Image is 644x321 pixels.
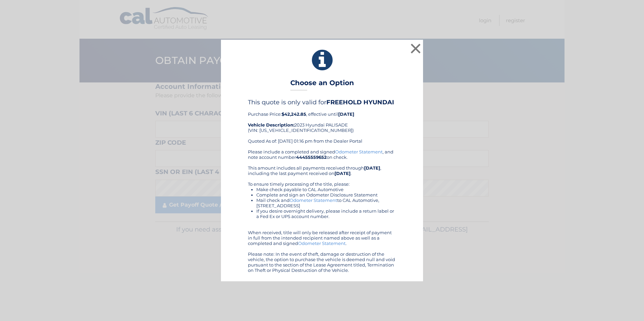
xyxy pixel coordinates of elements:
div: Please include a completed and signed , and note account number on check. This amount includes al... [248,149,396,273]
b: [DATE] [364,165,380,171]
li: Make check payable to CAL Automotive [256,187,396,192]
b: 44455559652 [296,154,327,160]
strong: Vehicle Description: [248,122,294,128]
a: Odometer Statement [290,198,337,203]
a: Odometer Statement [335,149,383,154]
b: FREEHOLD HYUNDAI [326,99,394,106]
b: $42,242.85 [282,111,306,117]
div: Purchase Price: , effective until 2023 Hyundai PALISADE (VIN: [US_VEHICLE_IDENTIFICATION_NUMBER])... [248,99,396,149]
li: If you desire overnight delivery, please include a return label or a Fed Ex or UPS account number. [256,208,396,219]
button: × [409,42,422,55]
b: [DATE] [334,171,351,176]
b: [DATE] [338,111,354,117]
h4: This quote is only valid for [248,99,396,106]
h3: Choose an Option [290,79,354,91]
a: Odometer Statement [298,241,346,246]
li: Complete and sign an Odometer Disclosure Statement [256,192,396,198]
li: Mail check and to CAL Automotive, [STREET_ADDRESS] [256,198,396,208]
